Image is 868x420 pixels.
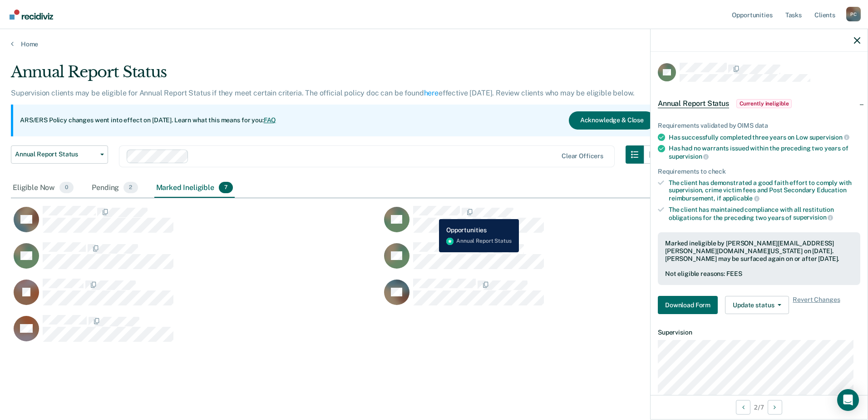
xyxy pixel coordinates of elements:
[11,178,75,198] div: Eligible Now
[59,182,74,194] span: 0
[20,116,276,125] p: ARS/ERS Policy changes went into effect on [DATE]. Learn what this means for you:
[562,152,603,160] div: Clear officers
[11,63,662,89] div: Annual Report Status
[154,178,235,198] div: Marked Ineligible
[264,116,276,124] a: FAQ
[658,122,860,130] div: Requirements validated by OIMS data
[669,206,860,221] div: The client has maintained compliance with all restitution obligations for the preceding two years of
[11,315,381,351] div: CaseloadOpportunityCell-05197953
[15,150,97,158] span: Annual Report Status
[846,7,861,21] div: P C
[793,296,840,314] span: Revert Changes
[658,99,729,108] span: Annual Report Status
[381,205,752,242] div: CaseloadOpportunityCell-02277886
[793,214,833,221] span: supervision
[11,242,381,278] div: CaseloadOpportunityCell-00987216
[651,89,868,118] div: Annual Report StatusCurrently ineligible
[219,182,233,194] span: 7
[11,40,857,48] a: Home
[723,195,759,202] span: applicable
[658,168,860,175] div: Requirements to check
[736,400,750,415] button: Previous Opportunity
[11,89,634,97] p: Supervision clients may be eligible for Annual Report Status if they meet certain criteria. The o...
[10,10,53,20] img: Recidiviz
[669,145,860,160] div: Has had no warrants issued within the preceding two years of
[665,240,853,262] div: Marked ineligible by [PERSON_NAME][EMAIL_ADDRESS][PERSON_NAME][DOMAIN_NAME][US_STATE] on [DATE]. ...
[381,242,752,278] div: CaseloadOpportunityCell-03390976
[658,296,721,314] a: Navigate to form link
[669,179,860,202] div: The client has demonstrated a good faith effort to comply with supervision, crime victim fees and...
[381,278,752,315] div: CaseloadOpportunityCell-02577210
[569,111,655,130] button: Acknowledge & Close
[651,395,868,419] div: 2 / 7
[11,205,381,242] div: CaseloadOpportunityCell-02177994
[846,7,861,21] button: Profile dropdown button
[123,182,138,194] span: 2
[665,270,853,278] div: Not eligible reasons: FEES
[11,278,381,315] div: CaseloadOpportunityCell-02486710
[736,99,792,108] span: Currently ineligible
[424,89,439,97] a: here
[725,296,789,314] button: Update status
[837,389,859,411] div: Open Intercom Messenger
[669,133,860,141] div: Has successfully completed three years on Low
[658,296,718,314] button: Download Form
[658,329,860,336] dt: Supervision
[768,400,782,415] button: Next Opportunity
[809,134,849,141] span: supervision
[669,153,709,160] span: supervision
[90,178,139,198] div: Pending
